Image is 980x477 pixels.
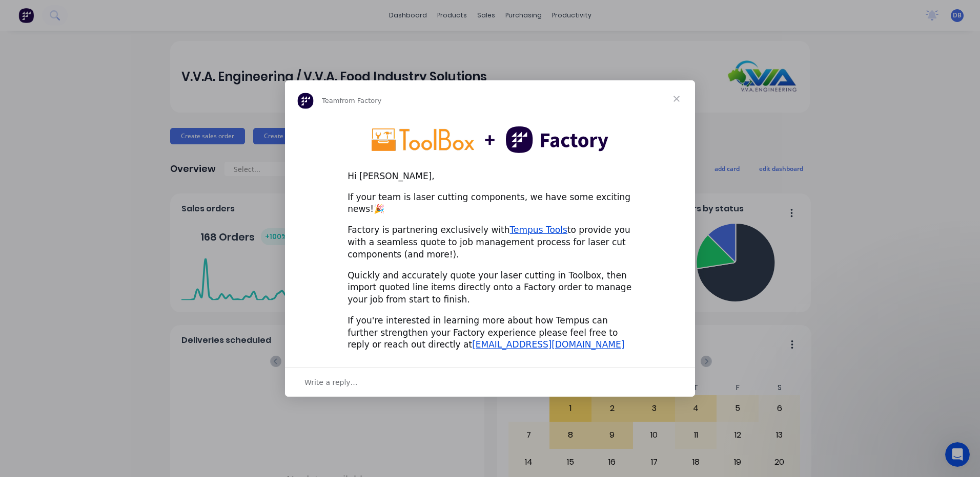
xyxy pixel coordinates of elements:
[339,97,381,104] span: from Factory
[285,367,695,397] div: Open conversation and reply
[322,97,339,104] span: Team
[304,376,358,389] span: Write a reply…
[348,170,632,183] div: Hi [PERSON_NAME],
[472,339,624,350] a: [EMAIL_ADDRESS][DOMAIN_NAME]
[297,93,314,109] img: Profile image for Team
[658,80,695,117] span: Close
[348,270,632,306] div: Quickly and accurately quote your laser cutting in Toolbox, then import quoted line items directl...
[348,315,632,351] div: If you're interested in learning more about how Tempus can further strengthen your Factory experi...
[510,225,567,235] a: Tempus Tools
[348,191,632,216] div: If your team is laser cutting components, we have some exciting news!🎉
[348,224,632,261] div: Factory is partnering exclusively with to provide you with a seamless quote to job management pro...
[180,5,198,23] div: Close
[7,4,26,24] button: go back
